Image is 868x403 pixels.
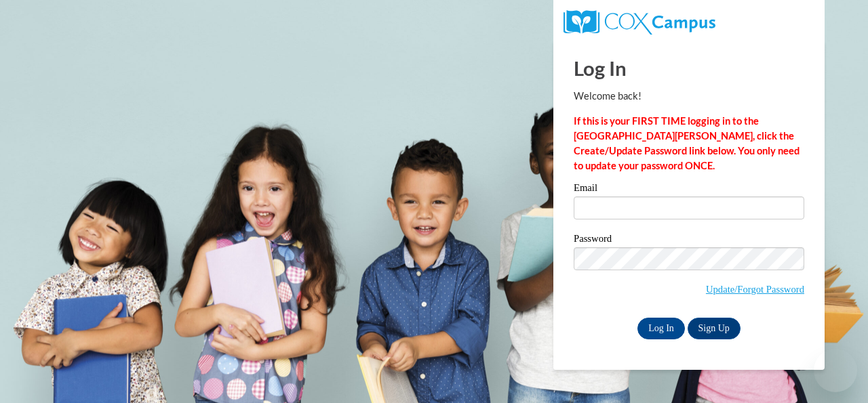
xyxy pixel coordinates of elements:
input: Log In [637,318,685,339]
label: Password [574,234,804,247]
strong: If this is your FIRST TIME logging in to the [GEOGRAPHIC_DATA][PERSON_NAME], click the Create/Upd... [574,115,800,171]
label: Email [574,183,804,196]
img: COX Campus [564,10,715,35]
iframe: Button to launch messaging window [814,349,857,392]
h1: Log In [574,54,804,82]
p: Welcome back! [574,89,804,104]
a: Sign Up [688,318,741,339]
a: Update/Forgot Password [706,284,804,295]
